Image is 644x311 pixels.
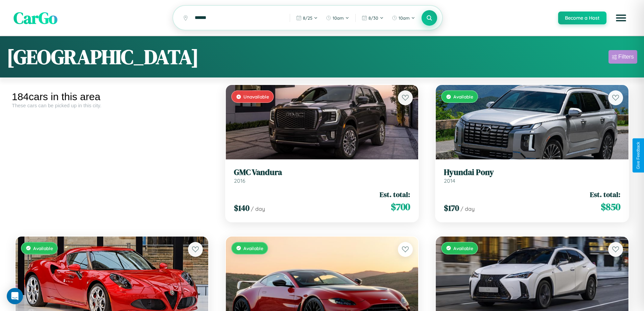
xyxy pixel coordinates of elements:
[460,205,475,212] span: / day
[14,7,57,29] span: CarGo
[444,202,459,214] span: $ 170
[323,13,353,23] button: 10am
[612,8,630,27] button: Open menu
[333,15,344,21] span: 10am
[618,53,634,60] div: Filters
[7,43,199,71] h1: [GEOGRAPHIC_DATA]
[234,168,410,177] h3: GMC Vandura
[399,15,410,21] span: 10am
[234,168,410,184] a: GMC Vandura2016
[358,13,387,23] button: 8/30
[12,103,212,108] div: These cars can be picked up in this city.
[368,15,378,21] span: 8 / 30
[380,190,410,199] span: Est. total:
[251,205,265,212] span: / day
[7,288,23,304] div: Open Intercom Messenger
[444,168,620,177] h3: Hyundai Pony
[609,50,637,64] button: Filters
[601,200,620,214] span: $ 850
[243,245,263,251] span: Available
[444,177,455,184] span: 2014
[391,200,410,214] span: $ 700
[388,13,419,23] button: 10am
[303,15,312,21] span: 8 / 25
[636,142,641,169] div: Give Feedback
[590,190,620,199] span: Est. total:
[558,12,606,24] button: Become a Host
[234,177,245,184] span: 2016
[33,245,53,251] span: Available
[453,94,473,99] span: Available
[293,13,321,23] button: 8/25
[444,168,620,184] a: Hyundai Pony2014
[243,94,269,99] span: Unavailable
[453,245,473,251] span: Available
[234,202,249,214] span: $ 140
[12,91,212,103] div: 184 cars in this area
